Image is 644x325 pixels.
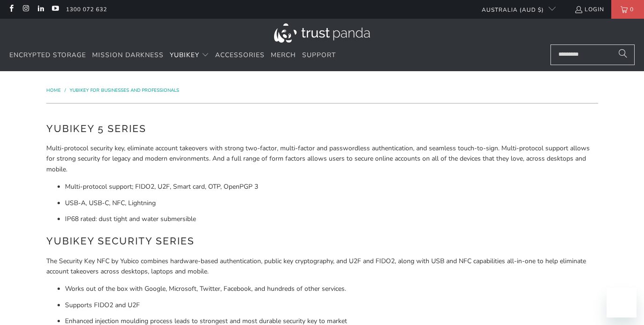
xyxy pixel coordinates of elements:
p: The Security Key NFC by Yubico combines hardware-based authentication, public key cryptography, a... [46,256,598,277]
span: YubiKey [170,51,199,59]
span: Mission Darkness [92,51,164,59]
a: Login [574,4,604,15]
a: Trust Panda Australia on LinkedIn [36,6,44,13]
a: Trust Panda Australia on Facebook [7,6,15,13]
h2: YubiKey 5 Series [46,121,598,136]
p: Multi-protocol security key, eliminate account takeovers with strong two-factor, multi-factor and... [46,143,598,175]
input: Search... [550,44,635,65]
a: Support [302,44,336,66]
span: Support [302,51,336,59]
li: IP68 rated: dust tight and water submersible [65,214,598,224]
li: Supports FIDO2 and U2F [65,300,598,310]
a: Encrypted Storage [9,44,86,66]
a: YubiKey for Businesses and Professionals [70,87,179,94]
a: Accessories [215,44,265,66]
a: Merch [271,44,296,66]
li: USB-A, USB-C, NFC, Lightning [65,198,598,208]
nav: Translation missing: en.navigation.header.main_nav [9,44,336,66]
span: / [65,87,66,94]
button: Search [611,44,635,65]
a: 1300 072 632 [66,4,107,15]
iframe: Button to launch messaging window [607,288,637,318]
li: Works out of the box with Google, Microsoft, Twitter, Facebook, and hundreds of other services. [65,284,598,294]
a: Trust Panda Australia on YouTube [51,6,59,13]
span: Encrypted Storage [9,51,86,59]
span: Merch [271,51,296,59]
h2: YubiKey Security Series [46,234,598,249]
span: Home [46,87,61,94]
img: Trust Panda Australia [274,23,370,43]
li: Multi-protocol support; FIDO2, U2F, Smart card, OTP, OpenPGP 3 [65,182,598,192]
a: Mission Darkness [92,44,164,66]
summary: YubiKey [170,44,209,66]
a: Home [46,87,62,94]
span: Accessories [215,51,265,59]
a: Trust Panda Australia on Instagram [22,6,29,13]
